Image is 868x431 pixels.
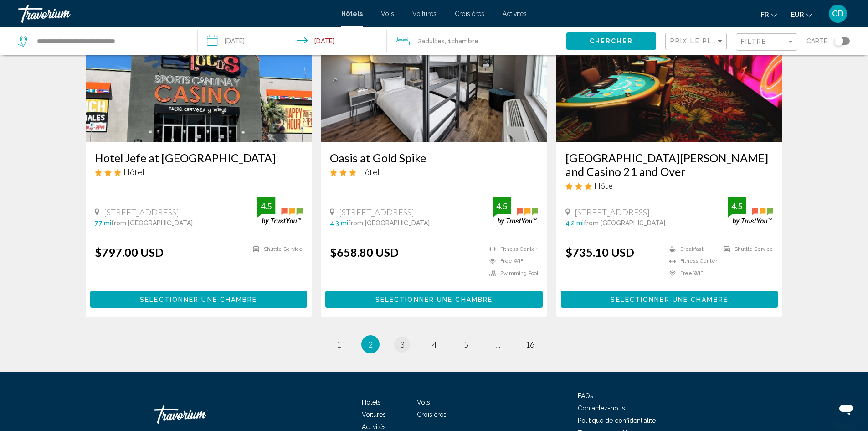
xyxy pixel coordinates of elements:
[123,167,144,177] span: Hôtel
[561,293,778,303] a: Sélectionner une chambre
[485,257,538,265] li: Free WiFi
[368,339,373,349] span: 2
[827,37,850,45] button: Toggle map
[362,399,381,406] a: Hôtels
[412,10,437,17] a: Voitures
[418,35,445,47] span: 2
[594,181,615,191] span: Hôtel
[330,219,348,227] span: 4.3 mi
[761,8,777,21] button: Change language
[154,401,245,428] a: Travorium
[445,35,478,47] span: , 1
[485,245,538,253] li: Fitness Center
[362,411,386,418] a: Voitures
[565,151,774,178] a: [GEOGRAPHIC_DATA][PERSON_NAME] and Casino 21 and Over
[95,245,164,259] ins: $797.00 USD
[417,411,447,418] a: Croisières
[95,151,303,165] a: Hotel Jefe at [GEOGRAPHIC_DATA]
[387,27,566,55] button: Travelers: 2 adults, 0 children
[578,417,656,424] a: Politique de confidentialité
[95,167,303,177] div: 3 star Hotel
[257,201,275,212] div: 4.5
[86,335,783,353] ul: Pagination
[493,197,538,224] img: trustyou-badge.svg
[665,245,719,253] li: Breakfast
[525,339,534,349] span: 16
[421,37,445,45] span: Adultes
[493,201,511,212] div: 4.5
[566,32,656,49] button: Chercher
[362,423,386,431] a: Activités
[339,207,414,217] span: [STREET_ADDRESS]
[381,10,394,17] a: Vols
[728,197,773,224] img: trustyou-badge.svg
[495,339,501,349] span: ...
[451,37,478,45] span: Chambre
[503,10,527,17] a: Activités
[95,219,111,227] span: 7.7 mi
[565,245,634,259] ins: $735.10 USD
[359,167,380,177] span: Hôtel
[90,291,308,308] button: Sélectionner une chambre
[728,201,746,212] div: 4.5
[719,245,773,253] li: Shuttle Service
[90,293,308,303] a: Sélectionner une chambre
[565,219,584,227] span: 4.2 mi
[575,207,650,217] span: [STREET_ADDRESS]
[578,405,625,412] a: Contactez-nous
[417,399,430,406] a: Vols
[806,35,827,47] span: Carte
[330,245,399,259] ins: $658.80 USD
[761,11,769,18] span: fr
[325,293,543,303] a: Sélectionner une chambre
[341,10,363,17] a: Hôtels
[330,167,538,177] div: 3 star Hotel
[670,37,741,45] span: Prix le plus bas
[111,219,193,227] span: from [GEOGRAPHIC_DATA]
[832,395,861,424] iframe: Bouton de lancement de la fenêtre de messagerie
[257,197,303,224] img: trustyou-badge.svg
[140,296,257,303] span: Sélectionner une chambre
[791,11,804,18] span: EUR
[464,339,468,349] span: 5
[375,296,493,303] span: Sélectionner une chambre
[670,38,724,46] mat-select: Sort by
[578,392,593,400] a: FAQs
[348,219,430,227] span: from [GEOGRAPHIC_DATA]
[665,257,719,265] li: Fitness Center
[336,339,341,349] span: 1
[330,151,538,165] a: Oasis at Gold Spike
[791,8,812,21] button: Change currency
[248,245,303,253] li: Shuttle Service
[584,219,665,227] span: from [GEOGRAPHIC_DATA]
[455,10,484,17] a: Croisières
[104,207,179,217] span: [STREET_ADDRESS]
[198,27,386,55] button: Check-in date: Nov 3, 2025 Check-out date: Nov 10, 2025
[611,296,728,303] span: Sélectionner une chambre
[18,5,332,23] a: Travorium
[565,181,774,191] div: 3 star Hotel
[826,4,850,23] button: User Menu
[665,270,719,277] li: Free WiFi
[561,291,778,308] button: Sélectionner une chambre
[590,38,633,45] span: Chercher
[325,291,543,308] button: Sélectionner une chambre
[400,339,405,349] span: 3
[741,38,767,45] span: Filtre
[736,33,797,52] button: Filter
